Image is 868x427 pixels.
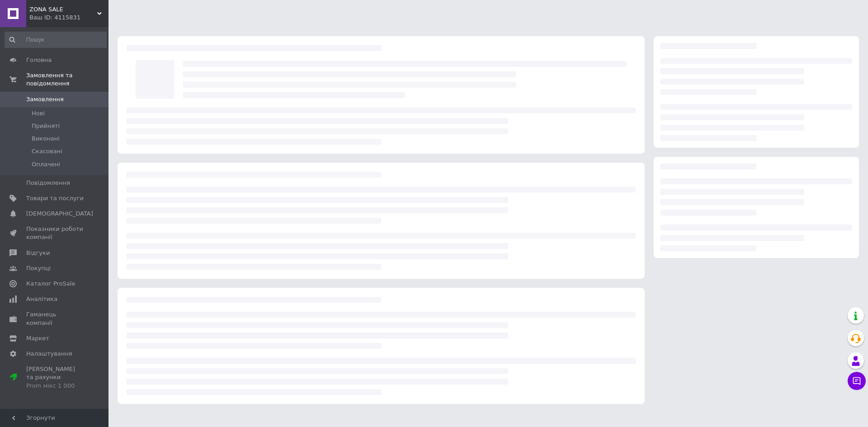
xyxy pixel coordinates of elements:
span: Нові [32,109,45,117]
button: Чат з покупцем [848,372,866,390]
input: Пошук [5,32,107,48]
span: Оплачені [32,160,60,169]
span: Налаштування [26,350,72,358]
span: Повідомлення [26,179,70,187]
span: Замовлення [26,95,64,103]
span: Покупці [26,264,51,272]
span: Показники роботи компанії [26,225,84,241]
span: [PERSON_NAME] та рахунки [26,365,84,390]
span: Скасовані [32,147,62,155]
span: Прийняті [32,122,60,130]
span: Товари та послуги [26,194,84,202]
span: Головна [26,56,52,64]
span: Аналітика [26,295,57,303]
span: Гаманець компанії [26,310,84,327]
span: Маркет [26,334,49,343]
span: Каталог ProSale [26,280,75,288]
span: Виконані [32,135,60,143]
span: Відгуки [26,249,50,257]
div: Ваш ID: 4115831 [29,14,108,22]
span: ZONA SALE [29,5,97,14]
span: [DEMOGRAPHIC_DATA] [26,210,93,218]
div: Prom мікс 1 000 [26,382,84,390]
span: Замовлення та повідомлення [26,71,108,88]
